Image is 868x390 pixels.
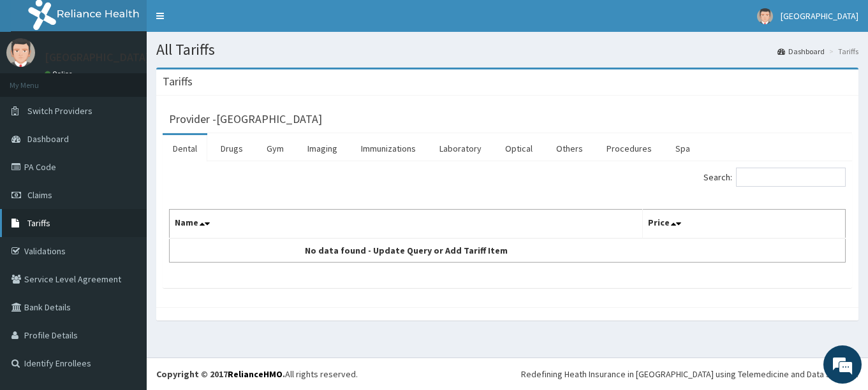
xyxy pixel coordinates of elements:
[297,135,348,162] a: Imaging
[6,257,243,301] textarea: Type your message and hit 'Enter'
[546,135,593,162] a: Others
[45,52,150,63] p: [GEOGRAPHIC_DATA]
[736,168,846,187] input: Search:
[24,64,52,96] img: d_794563401_company_1708531726252_794563401
[45,69,75,78] a: Online
[228,368,283,380] a: RelianceHMO
[169,113,322,125] h3: Provider - [GEOGRAPHIC_DATA]
[703,168,846,187] label: Search:
[27,189,52,201] span: Claims
[826,46,858,57] li: Tariffs
[27,217,50,229] span: Tariffs
[351,135,426,162] a: Immunizations
[163,135,207,162] a: Dental
[147,357,868,390] footer: All rights reserved.
[210,135,253,162] a: Drugs
[781,10,858,22] span: [GEOGRAPHIC_DATA]
[170,238,643,263] td: No data found - Update Query or Add Tariff Item
[66,71,214,88] div: Chat with us now
[27,105,92,117] span: Switch Providers
[27,133,69,145] span: Dashboard
[170,210,643,239] th: Name
[156,41,858,58] h1: All Tariffs
[209,6,240,37] div: Minimize live chat window
[495,135,543,162] a: Optical
[521,368,858,380] div: Redefining Heath Insurance in [GEOGRAPHIC_DATA] using Telemedicine and Data Science!
[665,135,700,162] a: Spa
[6,38,35,67] img: User Image
[256,135,294,162] a: Gym
[156,368,285,380] strong: Copyright © 2017 .
[74,115,176,243] span: We're online!
[429,135,492,162] a: Laboratory
[643,210,846,239] th: Price
[163,76,193,87] h3: Tariffs
[596,135,662,162] a: Procedures
[777,46,825,57] a: Dashboard
[757,8,773,24] img: User Image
